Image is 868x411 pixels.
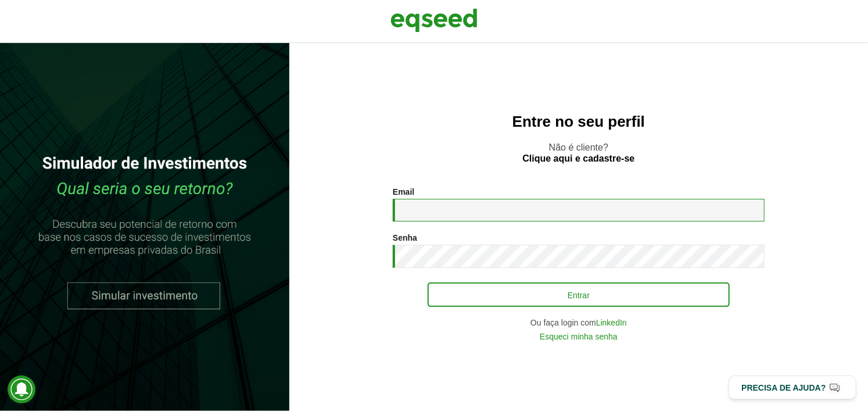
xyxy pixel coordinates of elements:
[390,6,478,35] img: EqSeed Logo
[393,188,414,196] label: Email
[393,234,417,242] label: Senha
[540,333,618,341] a: Esqueci minha senha
[313,113,845,130] h2: Entre no seu perfil
[428,283,730,307] button: Entrar
[596,319,627,327] a: LinkedIn
[393,319,765,327] div: Ou faça login com
[313,142,845,164] p: Não é cliente?
[523,154,635,163] a: Clique aqui e cadastre-se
